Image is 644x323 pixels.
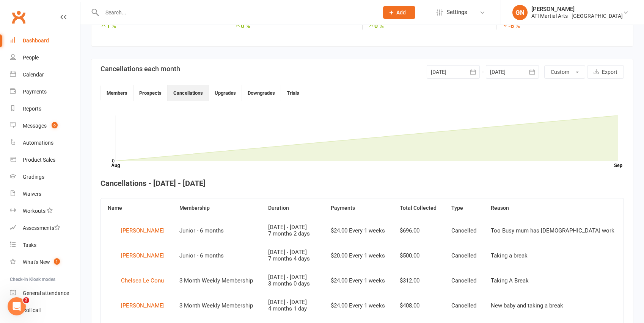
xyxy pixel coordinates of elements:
[168,85,209,101] button: Cancellations
[23,225,60,231] div: Assessments
[121,300,165,311] div: [PERSON_NAME]
[10,100,80,117] a: Reports
[268,231,317,237] div: 7 months 2 days
[121,250,165,261] div: [PERSON_NAME]
[268,256,317,262] div: 7 months 4 days
[331,228,386,234] div: $24.00 Every 1 weeks
[324,198,393,218] th: Payments
[261,218,324,243] td: [DATE] - [DATE]
[587,65,624,79] button: Export
[261,198,324,218] th: Duration
[101,85,134,101] button: Members
[512,5,528,20] div: GN
[10,302,80,319] a: Roll call
[261,243,324,268] td: [DATE] - [DATE]
[173,218,261,243] td: Junior - 6 months
[8,297,26,315] iframe: Intercom live chat
[9,8,28,27] a: Clubworx
[108,300,166,311] a: [PERSON_NAME]
[10,254,80,271] a: What's New1
[281,85,305,101] button: Trials
[23,157,55,163] div: Product Sales
[531,12,623,19] div: ATI Martial Arts - [GEOGRAPHIC_DATA]
[445,293,484,318] td: Cancelled
[54,258,60,265] span: 1
[23,307,41,313] div: Roll call
[121,275,164,286] div: Chelsea Le Conu
[108,275,166,286] a: Chelsea Le Conu
[23,174,44,180] div: Gradings
[134,85,168,101] button: Prospects
[331,253,386,259] div: $20.00 Every 1 weeks
[23,72,44,78] div: Calendar
[10,186,80,203] a: Waivers
[108,225,166,236] a: [PERSON_NAME]
[445,198,484,218] th: Type
[121,225,165,236] div: [PERSON_NAME]
[445,243,484,268] td: Cancelled
[209,85,242,101] button: Upgrades
[446,4,467,21] span: Settings
[23,37,49,44] div: Dashboard
[23,89,47,95] div: Payments
[445,268,484,293] td: Cancelled
[393,218,444,243] td: $696.00
[10,117,80,134] a: Messages 6
[235,22,357,30] strong: 0 %
[23,191,41,197] div: Waivers
[10,220,80,237] a: Assessments
[100,7,373,18] input: Search...
[23,208,46,214] div: Workouts
[23,123,47,129] div: Messages
[393,293,444,318] td: $408.00
[101,65,180,73] h3: Cancellations each month
[10,32,80,49] a: Dashboard
[445,218,484,243] td: Cancelled
[368,22,490,30] strong: 0 %
[393,268,444,293] td: $312.00
[23,106,41,112] div: Reports
[551,69,569,75] span: Custom
[268,306,317,312] div: 4 months 1 day
[101,198,173,218] th: Name
[10,237,80,254] a: Tasks
[502,22,624,30] strong: -6 %
[108,250,166,261] a: [PERSON_NAME]
[544,65,585,79] button: Custom
[23,242,36,248] div: Tasks
[484,293,624,318] td: New baby and taking a break
[173,293,261,318] td: 3 Month Weekly Membership
[173,198,261,218] th: Membership
[331,278,386,284] div: $24.00 Every 1 weeks
[10,285,80,302] a: General attendance kiosk mode
[331,303,386,309] div: $24.00 Every 1 weeks
[23,140,53,146] div: Automations
[23,290,69,296] div: General attendance
[10,203,80,220] a: Workouts
[484,268,624,293] td: Taking A Break
[23,55,39,61] div: People
[261,293,324,318] td: [DATE] - [DATE]
[484,218,624,243] td: Too Busy mum has [DEMOGRAPHIC_DATA] work
[396,9,406,16] span: Add
[383,6,415,19] button: Add
[23,297,29,303] span: 2
[173,243,261,268] td: Junior - 6 months
[101,22,223,30] strong: 1 %
[484,198,624,218] th: Reason
[10,169,80,186] a: Gradings
[242,85,281,101] button: Downgrades
[531,6,623,12] div: [PERSON_NAME]
[261,268,324,293] td: [DATE] - [DATE]
[23,259,50,265] div: What's New
[101,179,624,187] h4: Cancellations - [DATE] - [DATE]
[484,243,624,268] td: Taking a break
[268,281,317,287] div: 3 months 0 days
[10,134,80,151] a: Automations
[173,268,261,293] td: 3 Month Weekly Membership
[10,49,80,66] a: People
[393,198,444,218] th: Total Collected
[393,243,444,268] td: $500.00
[52,122,58,128] span: 6
[10,83,80,100] a: Payments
